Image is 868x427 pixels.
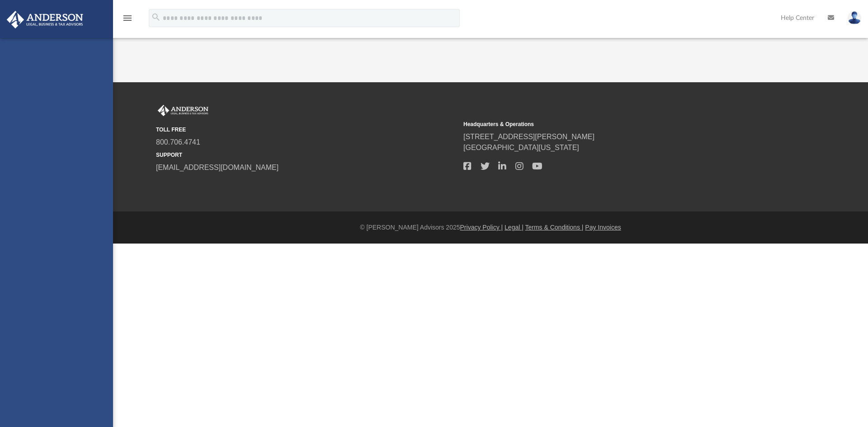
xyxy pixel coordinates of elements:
i: search [151,12,161,22]
img: Anderson Advisors Platinum Portal [156,105,210,117]
i: menu [122,13,133,23]
a: Pay Invoices [585,224,621,231]
a: 800.706.4741 [156,138,200,146]
a: [EMAIL_ADDRESS][DOMAIN_NAME] [156,164,278,171]
img: User Pic [848,11,861,24]
a: [STREET_ADDRESS][PERSON_NAME] [463,133,594,141]
a: Privacy Policy | [460,224,503,231]
small: SUPPORT [156,151,457,159]
img: Anderson Advisors Platinum Portal [4,11,86,28]
a: menu [122,17,133,23]
a: Terms & Conditions | [525,224,584,231]
small: Headquarters & Operations [463,120,764,128]
small: TOLL FREE [156,126,457,134]
a: [GEOGRAPHIC_DATA][US_STATE] [463,144,579,151]
a: Legal | [505,224,524,231]
div: © [PERSON_NAME] Advisors 2025 [113,223,868,232]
